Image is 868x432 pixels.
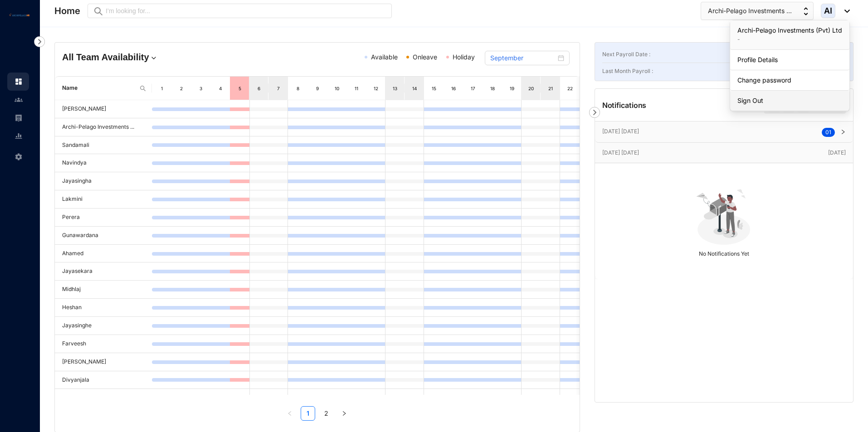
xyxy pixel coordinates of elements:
[829,129,831,136] span: 1
[55,335,152,353] td: Farveesh
[275,84,283,93] div: 7
[55,245,152,263] td: Ahamed
[314,84,322,93] div: 9
[55,299,152,317] td: Heshan
[804,7,808,15] img: up-down-arrow.74152d26bf9780fbf563ca9c90304185.svg
[55,317,152,335] td: Jayasinghe
[430,84,438,93] div: 15
[55,353,152,371] td: [PERSON_NAME]
[62,51,232,63] h4: All Team Availability
[15,114,23,122] img: payroll-unselected.b590312f920e76f0c668.svg
[371,53,398,61] span: Available
[566,84,574,93] div: 22
[595,121,853,142] div: [DATE] [DATE]01
[337,406,351,421] li: Next Page
[15,96,23,104] img: people-unselected.118708e94b43a90eceab.svg
[15,132,23,140] img: report-unselected.e6a6b4230fc7da01f883.svg
[602,247,846,258] p: No Notifications Yet
[337,406,351,421] button: right
[701,2,814,20] button: Archi-Pelago Investments ...
[527,84,535,93] div: 20
[294,84,302,93] div: 8
[453,53,475,61] span: Holiday
[283,406,297,421] button: left
[333,84,341,93] div: 10
[55,172,152,190] td: Jayasingha
[824,7,832,15] span: AI
[217,84,224,93] div: 4
[55,190,152,209] td: Lakmini
[413,53,437,61] span: Onleave
[547,84,555,93] div: 21
[372,84,380,93] div: 12
[139,85,146,92] img: search.8ce656024d3affaeffe32e5b30621cb7.svg
[319,406,333,421] li: 2
[692,184,755,247] img: no-notification-yet.99f61bb71409b19b567a5111f7a484a1.svg
[236,84,244,93] div: 5
[490,53,556,63] input: Select month
[55,136,152,155] td: Sandamali
[319,407,333,420] a: 2
[602,148,828,157] p: [DATE] [DATE]
[62,84,136,92] span: Name
[828,148,846,157] p: [DATE]
[55,154,152,172] td: Navindya
[341,411,347,416] span: right
[508,84,516,93] div: 19
[411,84,419,93] div: 14
[255,84,263,93] div: 6
[708,6,792,16] span: Archi-Pelago Investments ...
[178,84,185,93] div: 2
[55,227,152,245] td: Gunawardana
[197,84,205,93] div: 3
[287,411,293,416] span: left
[469,84,477,93] div: 17
[55,371,152,389] td: Divyanjala
[825,129,829,136] span: 0
[822,128,835,137] sup: 01
[55,100,152,118] td: [PERSON_NAME]
[55,281,152,299] td: Midhlaj
[488,84,496,93] div: 18
[602,67,653,76] p: Last Month Payroll :
[602,100,647,111] p: Notifications
[106,6,386,16] input: I’m looking for...
[55,262,152,281] td: Jayasekara
[840,129,846,135] span: right
[301,407,315,420] a: 1
[158,84,166,93] div: 1
[55,118,152,136] td: Archi-Pelago Investments ...
[595,143,853,163] div: [DATE] [DATE][DATE]
[9,14,29,16] img: logo
[353,84,361,93] div: 11
[15,78,23,86] img: home.c6720e0a13eba0172344.svg
[391,84,399,93] div: 13
[450,84,458,93] div: 16
[737,26,842,35] p: Archi-Pelago Investments (Pvt) Ltd
[15,153,23,161] img: settings-unselected.1febfda315e6e19643a1.svg
[7,127,29,145] li: Reports
[602,127,822,136] p: [DATE] [DATE]
[840,10,850,13] img: dropdown-black.8e83cc76930a90b1a4fdb6d089b7bf3a.svg
[7,109,29,127] li: Payroll
[55,209,152,227] td: Perera
[737,35,842,44] p: -
[589,107,600,118] img: nav-icon-right.af6afadce00d159da59955279c43614e.svg
[7,73,29,91] li: Home
[283,406,297,421] li: Previous Page
[602,50,650,59] p: Next Payroll Date :
[55,389,152,407] td: Yathursha
[301,406,315,421] li: 1
[54,5,80,17] p: Home
[149,53,158,63] img: dropdown.780994ddfa97fca24b89f58b1de131fa.svg
[34,36,45,47] img: nav-icon-right.af6afadce00d159da59955279c43614e.svg
[7,91,29,109] li: Contacts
